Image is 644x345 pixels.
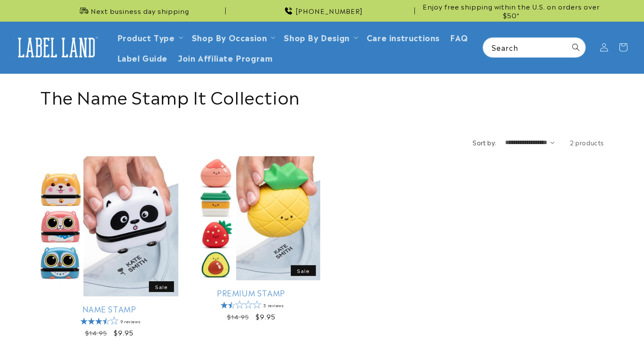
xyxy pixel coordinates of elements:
span: Join Affiliate Program [178,53,273,62]
summary: Shop By Occasion [187,27,279,47]
span: [PHONE_NUMBER] [296,7,363,15]
span: Next business day shipping [91,7,189,15]
button: Search [566,38,585,57]
a: Label Guide [112,47,173,68]
span: 2 products [570,138,604,147]
span: Enjoy free shipping within the U.S. on orders over $50* [418,2,604,19]
summary: Shop By Design [279,27,361,47]
a: Premium Stamp [182,288,320,298]
a: Care instructions [361,27,445,47]
label: Sort by: [473,138,496,147]
a: Shop By Design [284,31,349,43]
span: Shop By Occasion [192,32,267,42]
span: Label Guide [117,53,168,62]
summary: Product Type [112,27,187,47]
img: Label Land [13,34,100,61]
a: Label Land [10,31,103,64]
a: Join Affiliate Program [173,47,278,68]
span: FAQ [450,32,468,42]
a: FAQ [445,27,473,47]
a: Name Stamp [40,304,178,314]
iframe: Gorgias Floating Chat [462,304,635,336]
h1: The Name Stamp It Collection [40,85,604,107]
span: Care instructions [367,32,440,42]
a: Product Type [117,31,175,43]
